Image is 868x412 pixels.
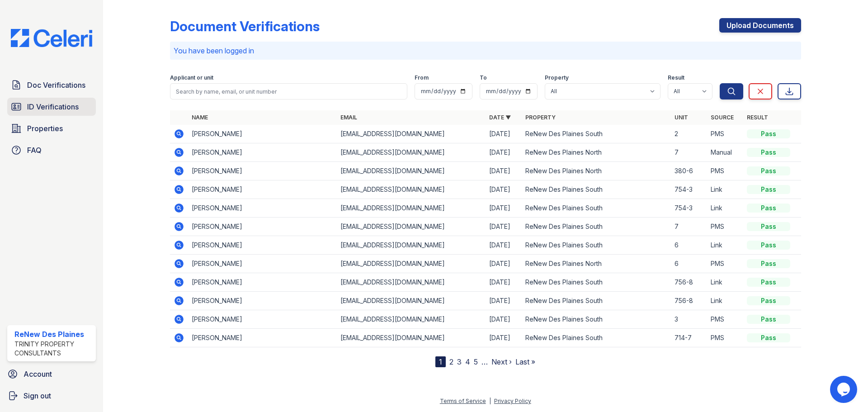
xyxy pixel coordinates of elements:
[337,310,486,329] td: [EMAIL_ADDRESS][DOMAIN_NAME]
[747,222,790,231] div: Pass
[707,199,743,218] td: Link
[522,292,670,310] td: ReNew Des Plaines South
[522,218,670,236] td: ReNew Des Plaines South
[747,148,790,157] div: Pass
[486,273,522,292] td: [DATE]
[188,236,337,255] td: [PERSON_NAME]
[707,292,743,310] td: Link
[747,114,768,121] a: Result
[707,218,743,236] td: PMS
[481,356,488,367] span: …
[522,143,670,162] td: ReNew Des Plaines North
[486,292,522,310] td: [DATE]
[522,310,670,329] td: ReNew Des Plaines South
[465,357,470,366] a: 4
[494,398,531,404] a: Privacy Policy
[491,357,512,366] a: Next ›
[747,315,790,324] div: Pass
[515,357,535,366] a: Last »
[707,329,743,347] td: PMS
[337,236,486,255] td: [EMAIL_ADDRESS][DOMAIN_NAME]
[707,310,743,329] td: PMS
[707,125,743,143] td: PMS
[671,273,707,292] td: 756-8
[170,18,320,34] div: Document Verifications
[747,166,790,175] div: Pass
[7,98,96,116] a: ID Verifications
[671,310,707,329] td: 3
[27,80,85,90] span: Doc Verifications
[192,114,208,121] a: Name
[7,119,96,137] a: Properties
[522,125,670,143] td: ReNew Des Plaines South
[337,255,486,273] td: [EMAIL_ADDRESS][DOMAIN_NAME]
[337,292,486,310] td: [EMAIL_ADDRESS][DOMAIN_NAME]
[7,76,96,94] a: Doc Verifications
[188,255,337,273] td: [PERSON_NAME]
[522,255,670,273] td: ReNew Des Plaines North
[188,218,337,236] td: [PERSON_NAME]
[747,333,790,342] div: Pass
[522,273,670,292] td: ReNew Des Plaines South
[671,292,707,310] td: 756-8
[707,273,743,292] td: Link
[480,74,487,81] label: To
[486,199,522,218] td: [DATE]
[14,329,92,340] div: ReNew Des Plaines
[188,310,337,329] td: [PERSON_NAME]
[24,369,52,379] span: Account
[486,125,522,143] td: [DATE]
[747,185,790,194] div: Pass
[4,29,99,47] img: CE_Logo_Blue-a8612792a0a2168367f1c8372b55b34899dd931a85d93a1a3d3e32e68fde9ad4.png
[27,101,79,112] span: ID Verifications
[188,292,337,310] td: [PERSON_NAME]
[188,329,337,347] td: [PERSON_NAME]
[27,145,42,156] span: FAQ
[486,329,522,347] td: [DATE]
[170,74,213,81] label: Applicant or unit
[707,236,743,255] td: Link
[14,340,92,358] div: Trinity Property Consultants
[671,255,707,273] td: 6
[337,273,486,292] td: [EMAIL_ADDRESS][DOMAIN_NAME]
[486,143,522,162] td: [DATE]
[486,255,522,273] td: [DATE]
[545,74,569,81] label: Property
[486,236,522,255] td: [DATE]
[747,204,790,213] div: Pass
[747,241,790,250] div: Pass
[188,180,337,199] td: [PERSON_NAME]
[188,162,337,180] td: [PERSON_NAME]
[830,376,859,403] iframe: chat widget
[188,199,337,218] td: [PERSON_NAME]
[174,45,797,56] p: You have been logged in
[7,141,96,159] a: FAQ
[457,357,462,366] a: 3
[522,199,670,218] td: ReNew Des Plaines South
[170,83,407,99] input: Search by name, email, or unit number
[522,236,670,255] td: ReNew Des Plaines South
[671,329,707,347] td: 714-7
[337,218,486,236] td: [EMAIL_ADDRESS][DOMAIN_NAME]
[435,356,446,367] div: 1
[24,390,51,401] span: Sign out
[671,199,707,218] td: 754-3
[486,310,522,329] td: [DATE]
[337,199,486,218] td: [EMAIL_ADDRESS][DOMAIN_NAME]
[27,123,63,134] span: Properties
[4,387,99,405] a: Sign out
[525,114,556,121] a: Property
[449,357,453,366] a: 2
[337,180,486,199] td: [EMAIL_ADDRESS][DOMAIN_NAME]
[522,180,670,199] td: ReNew Des Plaines South
[747,129,790,138] div: Pass
[747,259,790,268] div: Pass
[188,125,337,143] td: [PERSON_NAME]
[719,18,801,33] a: Upload Documents
[337,329,486,347] td: [EMAIL_ADDRESS][DOMAIN_NAME]
[671,125,707,143] td: 2
[707,180,743,199] td: Link
[337,162,486,180] td: [EMAIL_ADDRESS][DOMAIN_NAME]
[707,143,743,162] td: Manual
